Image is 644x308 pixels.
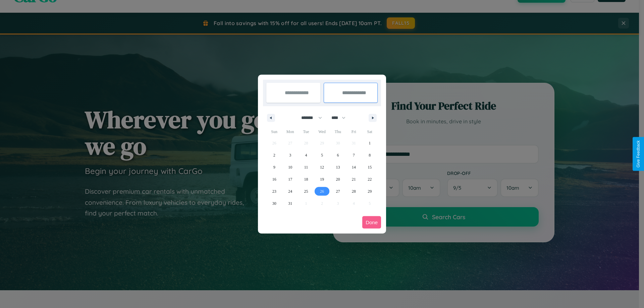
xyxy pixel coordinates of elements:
[321,149,323,161] span: 5
[314,185,330,197] button: 26
[320,161,324,173] span: 12
[272,197,276,209] span: 30
[362,149,378,161] button: 8
[314,173,330,185] button: 19
[298,161,314,173] button: 11
[636,140,641,168] div: Give Feedback
[368,185,372,197] span: 29
[304,173,308,185] span: 18
[273,161,275,173] span: 9
[266,185,282,197] button: 23
[369,149,371,161] span: 8
[314,161,330,173] button: 12
[362,185,378,197] button: 29
[336,173,340,185] span: 20
[298,149,314,161] button: 4
[336,161,340,173] span: 13
[305,149,307,161] span: 4
[314,126,330,137] span: Wed
[314,149,330,161] button: 5
[352,173,356,185] span: 21
[266,126,282,137] span: Sun
[304,185,308,197] span: 25
[362,216,381,229] button: Done
[352,161,356,173] span: 14
[298,185,314,197] button: 25
[346,173,362,185] button: 21
[330,126,346,137] span: Thu
[266,173,282,185] button: 16
[272,185,276,197] span: 23
[282,173,298,185] button: 17
[352,185,356,197] span: 28
[266,197,282,209] button: 30
[282,161,298,173] button: 10
[273,149,275,161] span: 2
[330,185,346,197] button: 27
[304,161,308,173] span: 11
[336,185,340,197] span: 27
[346,161,362,173] button: 14
[368,161,372,173] span: 15
[346,185,362,197] button: 28
[272,173,276,185] span: 16
[288,173,292,185] span: 17
[282,126,298,137] span: Mon
[362,126,378,137] span: Sat
[320,173,324,185] span: 19
[369,137,371,149] span: 1
[320,185,324,197] span: 26
[288,197,292,209] span: 31
[330,173,346,185] button: 20
[282,185,298,197] button: 24
[289,149,291,161] span: 3
[266,149,282,161] button: 2
[353,149,355,161] span: 7
[337,149,339,161] span: 6
[362,137,378,149] button: 1
[362,161,378,173] button: 15
[330,161,346,173] button: 13
[288,185,292,197] span: 24
[282,149,298,161] button: 3
[368,173,372,185] span: 22
[346,126,362,137] span: Fri
[362,173,378,185] button: 22
[346,149,362,161] button: 7
[330,149,346,161] button: 6
[282,197,298,209] button: 31
[266,161,282,173] button: 9
[288,161,292,173] span: 10
[298,126,314,137] span: Tue
[298,173,314,185] button: 18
